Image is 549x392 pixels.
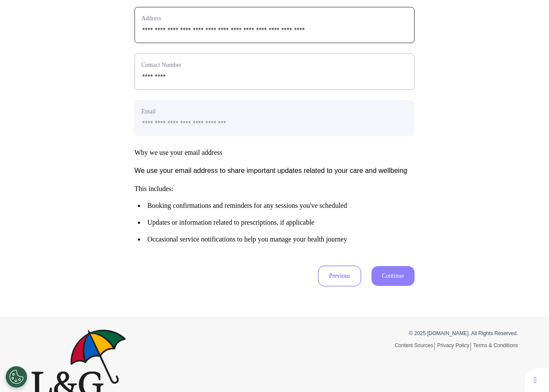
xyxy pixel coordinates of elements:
[473,342,518,348] a: Terms & Conditions
[141,60,408,69] label: Contact Number
[281,329,518,337] p: © 2025 [DOMAIN_NAME]. All Rights Reserved.
[371,266,415,286] button: Continue
[134,166,415,176] p: We use your email address to share important updates related to your care and wellbeing
[134,148,415,157] h3: Why we use your email address
[134,185,415,244] h3: This includes:
[138,235,415,243] li: Occasional service notifications to help you manage your health journey
[318,266,361,286] button: Previous
[395,342,435,351] a: Content Sources
[141,14,408,23] label: Address
[138,201,415,210] li: Booking confirmations and reminders for any sessions you've scheduled
[437,342,471,351] a: Privacy Policy
[138,218,415,226] li: Updates or information related to prescriptions, if applicable
[141,107,408,116] label: Email
[6,366,27,388] button: Open Preferences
